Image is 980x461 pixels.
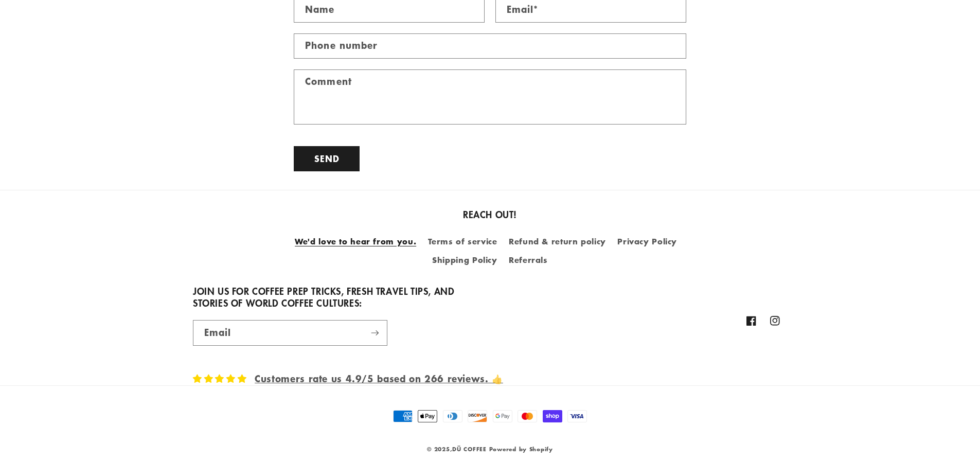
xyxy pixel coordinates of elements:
a: DÜ COFFEE [452,444,487,454]
a: Privacy Policy [617,232,677,250]
a: Terms of service [428,232,497,250]
button: Subscribe [363,320,387,345]
a: Shipping Policy [432,251,497,269]
a: Powered by Shopify [489,444,553,454]
a: Refund & return policy [509,232,606,250]
input: Phone number [294,34,685,58]
a: Customers rate us 4.9/5 based on 266 reviews. 👍 [193,373,787,385]
h2: REACH OUT! [285,209,696,221]
small: © 2025, [427,444,487,454]
h2: JOIN US FOR COFFEE PREP TRICKS, FRESH TRAVEL TIPS, AND STORIES OF WORLD COFFEE CULTURES: [193,286,490,310]
a: We'd love to hear from you. [295,235,416,251]
a: Referrals [509,251,548,269]
input: Email [193,321,387,345]
button: Send [294,146,360,171]
a: Customers rate us 4.9/5 based on 266 reviews. 👍 [255,372,503,385]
